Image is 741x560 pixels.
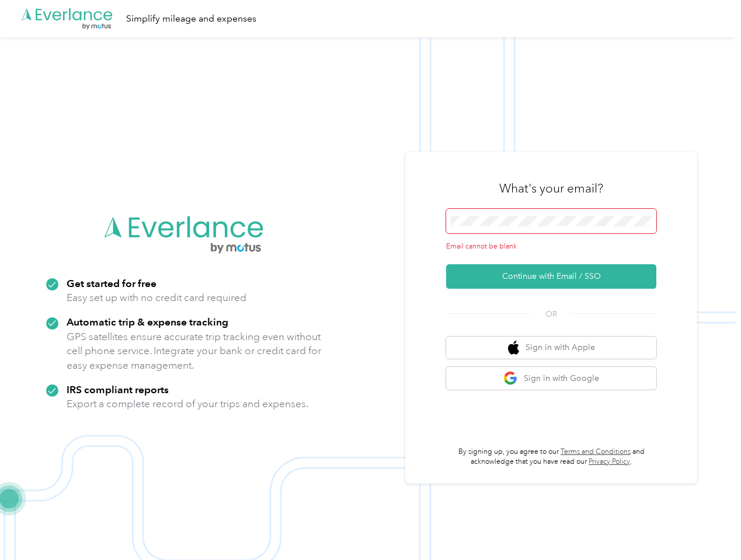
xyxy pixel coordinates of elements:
a: Terms and Conditions [561,447,631,456]
span: OR [531,308,572,320]
div: Simplify mileage and expenses [126,12,256,26]
p: By signing up, you agree to our and acknowledge that you have read our . [446,447,656,467]
p: GPS satellites ensure accurate trip tracking even without cell phone service. Integrate your bank... [67,330,322,373]
div: Email cannot be blank [446,242,656,252]
strong: Automatic trip & expense tracking [67,316,228,328]
strong: Get started for free [67,277,156,289]
img: google logo [503,371,518,386]
button: google logoSign in with Google [446,367,656,390]
img: apple logo [508,341,520,355]
button: Continue with Email / SSO [446,264,656,289]
strong: IRS compliant reports [67,383,169,395]
a: Privacy Policy [589,457,630,466]
button: apple logoSign in with Apple [446,337,656,359]
p: Easy set up with no credit card required [67,290,246,305]
p: Export a complete record of your trips and expenses. [67,397,308,411]
h3: What's your email? [499,180,603,197]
